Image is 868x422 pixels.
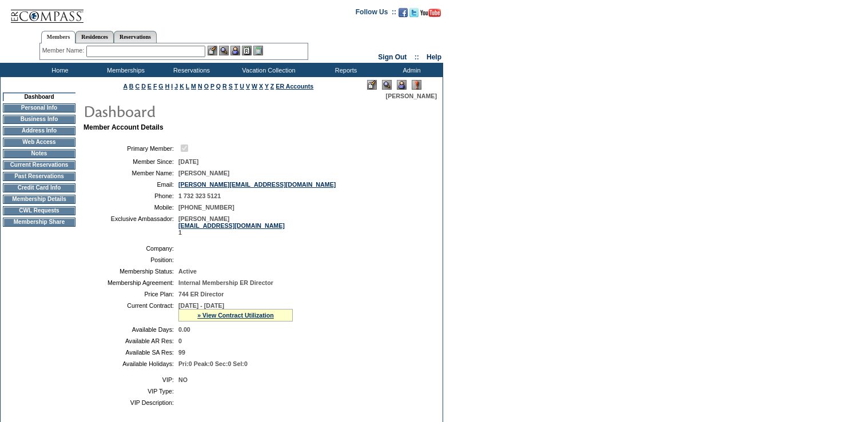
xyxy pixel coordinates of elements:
a: H [165,83,170,90]
span: Internal Membership ER Director [178,279,273,286]
img: Impersonate [230,46,240,55]
td: Credit Card Info [3,183,75,192]
img: pgTtlDashboard.gif [83,99,312,122]
td: CWL Requests [3,206,75,215]
td: Home [26,63,91,77]
a: Y [265,83,269,90]
td: Mobile: [88,204,174,211]
img: Impersonate [397,80,407,90]
span: [DATE] [178,158,198,165]
td: Personal Info [3,103,75,112]
span: 744 ER Director [178,291,224,298]
a: A [124,83,128,90]
span: Pri:0 Peak:0 Sec:0 Sel:0 [178,360,248,367]
a: E [148,83,152,90]
a: N [198,83,202,90]
td: VIP Description: [88,399,174,406]
a: Become our fan on Facebook [399,11,408,18]
td: Membership Agreement: [88,279,174,286]
a: [PERSON_NAME][EMAIL_ADDRESS][DOMAIN_NAME] [178,181,336,188]
td: Memberships [91,63,157,77]
img: Edit Mode [367,80,377,90]
td: Primary Member: [88,143,174,154]
td: Membership Details [3,195,75,204]
img: Log Concern/Member Elevation [412,80,421,90]
td: Available AR Res: [88,337,174,344]
td: Current Reservations [3,160,75,170]
td: Reports [312,63,377,77]
td: Vacation Collection [223,63,312,77]
a: K [180,83,184,90]
td: VIP Type: [88,388,174,395]
a: P [210,83,214,90]
a: ER Accounts [276,83,313,90]
a: Z [270,83,274,90]
td: Exclusive Ambassador: [88,215,174,236]
a: Follow us on Twitter [409,11,419,18]
a: I [171,83,173,90]
span: [PERSON_NAME] [178,170,229,176]
a: C [135,83,140,90]
td: Membership Share [3,218,75,227]
td: Notes [3,149,75,158]
a: B [129,83,134,90]
span: 1 732 323 5121 [178,192,221,199]
span: Active [178,268,197,275]
td: Current Contract: [88,302,174,321]
a: S [229,83,233,90]
a: Members [41,31,76,43]
a: Residences [75,31,114,43]
img: Reservations [242,46,252,55]
td: Available Days: [88,326,174,333]
td: Email: [88,181,174,188]
img: View Mode [382,80,392,90]
td: Available SA Res: [88,349,174,356]
td: Web Access [3,138,75,147]
td: Position: [88,256,174,263]
td: Admin [377,63,443,77]
a: Subscribe to our YouTube Channel [420,11,441,18]
td: Dashboard [3,93,75,101]
td: Follow Us :: [356,7,396,21]
a: L [186,83,189,90]
td: Business Info [3,115,75,124]
a: Reservations [114,31,157,43]
img: b_calculator.gif [253,46,263,55]
a: D [141,83,146,90]
img: Follow us on Twitter [409,8,419,17]
td: Membership Status: [88,268,174,275]
img: Become our fan on Facebook [399,8,408,17]
a: X [259,83,263,90]
span: [PHONE_NUMBER] [178,204,234,211]
span: NO [178,376,188,383]
span: 0 [178,337,182,344]
span: [PERSON_NAME] [386,93,437,99]
td: Company: [88,245,174,252]
b: Member Account Details [83,123,164,131]
td: Member Name: [88,170,174,176]
a: U [240,83,244,90]
a: O [204,83,209,90]
td: Phone: [88,192,174,199]
td: VIP: [88,376,174,383]
a: M [191,83,196,90]
td: Past Reservations [3,172,75,181]
img: b_edit.gif [208,46,217,55]
td: Reservations [157,63,223,77]
img: View [219,46,229,55]
span: [DATE] - [DATE] [178,302,224,309]
td: Price Plan: [88,291,174,298]
td: Available Holidays: [88,360,174,367]
a: » View Contract Utilization [197,312,274,319]
a: F [153,83,157,90]
a: G [158,83,163,90]
span: [PERSON_NAME] 1 [178,215,285,236]
a: [EMAIL_ADDRESS][DOMAIN_NAME] [178,222,285,229]
a: W [252,83,257,90]
a: R [222,83,227,90]
img: Subscribe to our YouTube Channel [420,9,441,17]
a: J [174,83,178,90]
a: V [246,83,250,90]
a: Sign Out [378,53,407,61]
td: Address Info [3,126,75,135]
